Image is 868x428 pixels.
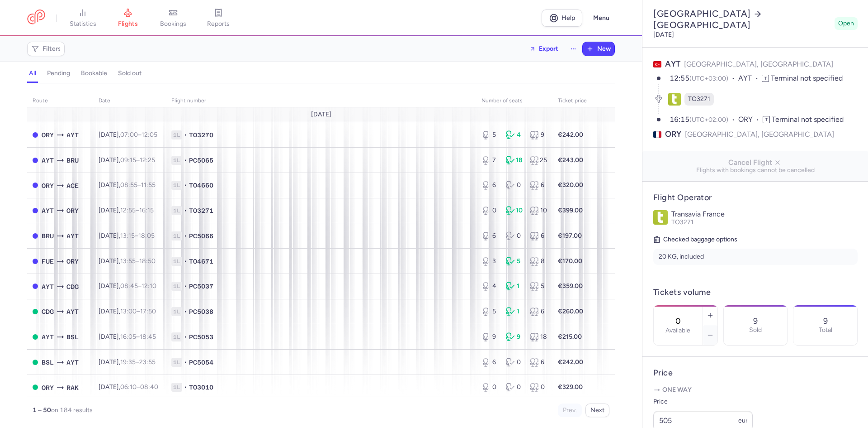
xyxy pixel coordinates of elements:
span: • [184,231,187,240]
th: route [27,94,93,108]
div: 6 [530,307,547,316]
span: [GEOGRAPHIC_DATA], [GEOGRAPHIC_DATA] [684,60,833,68]
a: CitizenPlane red outlined logo [27,10,45,26]
span: BSL [42,357,54,367]
span: CDG [66,282,79,292]
div: 18 [530,332,547,341]
p: Transavia France [671,210,858,218]
span: RAK [66,383,79,393]
time: 16:05 [120,333,136,341]
span: • [184,383,187,392]
span: [DATE], [99,181,156,189]
span: reports [207,20,230,28]
span: ORY [42,130,54,140]
time: 08:45 [120,282,138,290]
div: 6 [481,231,499,240]
span: AYT [42,282,54,292]
div: 4 [481,282,499,291]
span: CDG [42,307,54,317]
span: • [184,181,187,190]
span: Help [561,14,575,21]
span: PC5054 [189,358,213,367]
span: – [120,131,157,139]
span: [DATE], [99,358,156,366]
div: 0 [481,383,499,392]
span: AYT [66,357,79,367]
time: 19:35 [120,358,136,366]
div: 9 [481,332,499,341]
span: – [120,257,156,265]
span: AYT [738,73,762,84]
a: statistics [60,8,105,28]
div: 9 [530,130,547,139]
span: PC5037 [189,282,213,291]
div: 10 [530,206,547,215]
span: 1L [171,156,182,165]
span: • [184,206,187,215]
p: One way [653,385,858,394]
span: Flights with bookings cannot be cancelled [650,167,861,174]
span: • [184,307,187,316]
span: TO4660 [189,181,213,190]
div: 0 [506,383,523,392]
span: BRU [42,231,54,241]
p: Total [819,327,832,334]
strong: €170.00 [558,257,582,265]
span: ACE [66,181,79,191]
span: – [120,383,158,391]
time: 12:55 [120,207,136,214]
span: – [120,333,156,341]
span: (UTC+03:00) [689,75,728,82]
div: 0 [530,383,547,392]
span: ORY [42,383,54,393]
div: 1 [506,307,523,316]
div: 6 [481,358,499,367]
time: 13:55 [120,257,136,265]
strong: €197.00 [558,232,582,240]
time: 18:05 [138,232,155,240]
span: [DATE], [99,383,158,391]
div: 9 [506,332,523,341]
p: 9 [823,317,828,326]
span: 1L [171,257,182,266]
span: Cancel Flight [650,159,861,167]
h4: Price [653,368,858,378]
time: 18:45 [140,333,156,341]
strong: €243.00 [558,156,583,164]
time: 09:15 [120,156,136,164]
span: ORY [66,256,79,266]
span: eur [738,417,748,424]
button: Filters [28,42,64,56]
h4: all [29,69,36,77]
p: 9 [753,317,758,326]
time: 12:05 [142,131,157,139]
div: 25 [530,156,547,165]
th: Ticket price [552,94,592,108]
span: [DATE], [99,282,156,290]
button: Next [585,404,609,417]
button: Menu [588,10,615,27]
span: 1L [171,181,182,190]
span: ORY [66,206,79,216]
span: BSL [66,332,79,342]
li: 20 KG, included [653,249,858,265]
th: date [93,94,166,108]
span: 1L [171,206,182,215]
span: – [120,156,155,164]
span: AYT [66,307,79,317]
span: [GEOGRAPHIC_DATA], [GEOGRAPHIC_DATA] [685,129,834,140]
span: FUE [42,256,54,266]
strong: €215.00 [558,333,582,341]
strong: €242.00 [558,358,583,366]
span: PC5065 [189,156,213,165]
div: 5 [481,130,499,139]
span: PC5053 [189,332,213,341]
span: – [120,232,155,240]
div: 0 [506,181,523,190]
span: BRU [66,155,79,165]
span: [DATE], [99,333,156,341]
time: 16:15 [139,207,154,214]
span: AYT [66,130,79,140]
time: 23:55 [139,358,156,366]
span: TO4671 [189,257,213,266]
